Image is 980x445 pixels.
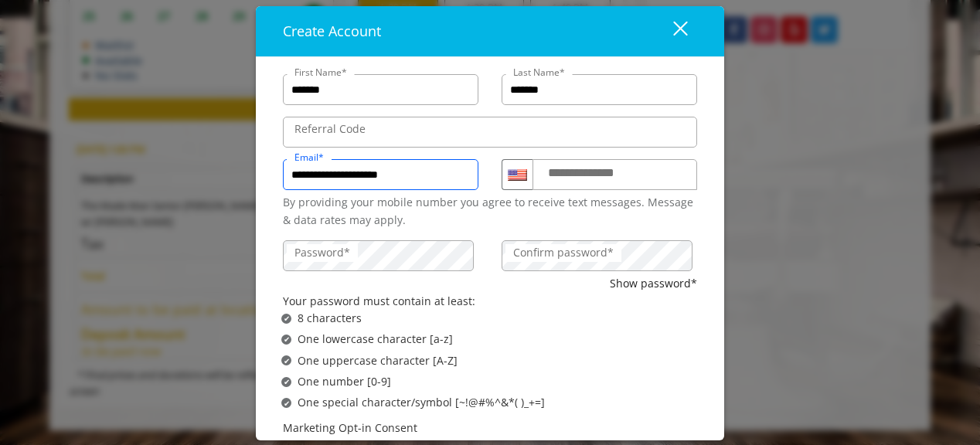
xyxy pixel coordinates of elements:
[610,275,697,292] button: Show password*
[287,121,373,138] label: Referral Code
[655,20,686,43] div: close dialog
[283,420,697,437] div: Marketing Opt-in Consent
[283,117,697,148] input: ReferralCode
[298,310,362,327] span: 8 characters
[298,394,545,411] span: One special character/symbol [~!@#%^&*( )_+=]
[502,159,533,190] div: Country
[284,312,290,324] span: ✔
[283,194,697,229] div: By providing your mobile number you agree to receive text messages. Message & data rates may apply.
[502,74,697,105] input: Lastname
[283,22,381,40] span: Create Account
[645,15,697,47] button: close dialog
[284,375,290,388] span: ✔
[284,355,290,367] span: ✔
[298,352,458,369] span: One uppercase character [A-Z]
[287,65,355,80] label: First Name*
[287,150,332,165] label: Email*
[284,333,290,345] span: ✔
[283,292,697,309] div: Your password must contain at least:
[287,244,358,261] label: Password*
[284,397,290,409] span: ✔
[298,373,391,390] span: One number [0-9]
[505,244,621,261] label: Confirm password*
[502,240,692,271] input: ConfirmPassword
[283,159,478,190] input: Email
[505,65,573,80] label: Last Name*
[298,331,453,348] span: One lowercase character [a-z]
[283,74,478,105] input: FirstName
[283,240,474,271] input: Password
